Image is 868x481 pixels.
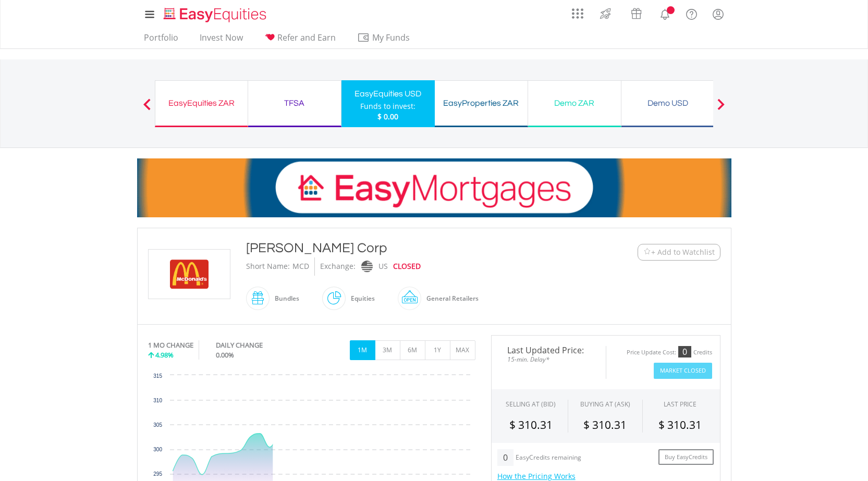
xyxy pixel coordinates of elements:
span: $ 310.31 [658,417,702,432]
div: EasyProperties ZAR [441,96,521,110]
div: EasyEquities ZAR [162,96,241,110]
div: CLOSED [393,257,421,276]
span: + Add to Watchlist [651,247,715,257]
img: EQU.US.MCD.png [150,250,228,299]
a: AppsGrid [565,3,590,19]
a: Notifications [652,3,678,23]
div: EasyEquities USD [348,87,429,101]
button: Next [711,104,731,114]
div: Demo USD [628,96,708,110]
span: Last Updated Price: [499,346,598,354]
button: 6M [400,340,425,360]
span: 0.00% [216,350,234,360]
a: Refer and Earn [260,32,340,48]
div: EasyCredits remaining [516,454,581,463]
a: Buy EasyCredits [658,449,714,465]
text: 295 [153,471,162,477]
div: 0 [678,346,691,357]
button: 3M [375,340,400,360]
div: 1 MO CHANGE [148,340,193,350]
span: 4.98% [155,350,174,360]
img: EasyEquities_Logo.png [162,6,271,23]
a: How the Pricing Works [497,471,576,481]
div: [PERSON_NAME] Corp [246,239,573,257]
a: Portfolio [140,32,182,48]
a: My Profile [705,3,731,26]
a: FAQ's and Support [678,3,705,23]
text: 305 [153,422,162,428]
img: thrive-v2.svg [597,5,614,22]
div: LAST PRICE [664,400,696,409]
div: Credits [693,349,712,356]
text: 300 [153,447,162,452]
img: vouchers-v2.svg [628,5,645,22]
div: MCD [292,257,309,276]
a: Vouchers [621,3,652,22]
div: US [378,257,388,276]
button: MAX [450,340,475,360]
button: Market Closed [654,363,712,379]
div: Bundles [270,286,299,311]
div: TFSA [254,96,335,110]
span: BUYING AT (ASK) [580,400,630,409]
div: Demo ZAR [534,96,615,110]
div: Equities [346,286,375,311]
div: Exchange: [320,257,356,276]
button: Previous [137,104,157,114]
text: 315 [153,373,162,379]
div: General Retailers [421,286,479,311]
img: nasdaq.png [361,261,372,273]
button: 1Y [425,340,450,360]
div: Price Update Cost: [627,349,676,356]
img: EasyMortage Promotion Banner [137,158,731,217]
img: grid-menu-icon.svg [572,8,583,19]
button: Watchlist + Add to Watchlist [638,244,720,261]
span: $ 310.31 [509,417,553,432]
div: SELLING AT (BID) [506,400,556,409]
span: My Funds [357,31,425,44]
span: 15-min. Delay* [499,354,598,364]
a: Invest Now [195,32,247,48]
img: Watchlist [643,248,651,256]
div: 0 [497,449,514,466]
a: Home page [160,3,271,23]
div: DAILY CHANGE [216,340,298,350]
button: 1M [350,340,375,360]
span: Refer and Earn [277,32,336,43]
div: Short Name: [246,257,290,276]
text: 310 [153,398,162,403]
span: $ 0.00 [377,112,398,121]
div: Funds to invest: [360,101,415,112]
span: $ 310.31 [583,417,627,432]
